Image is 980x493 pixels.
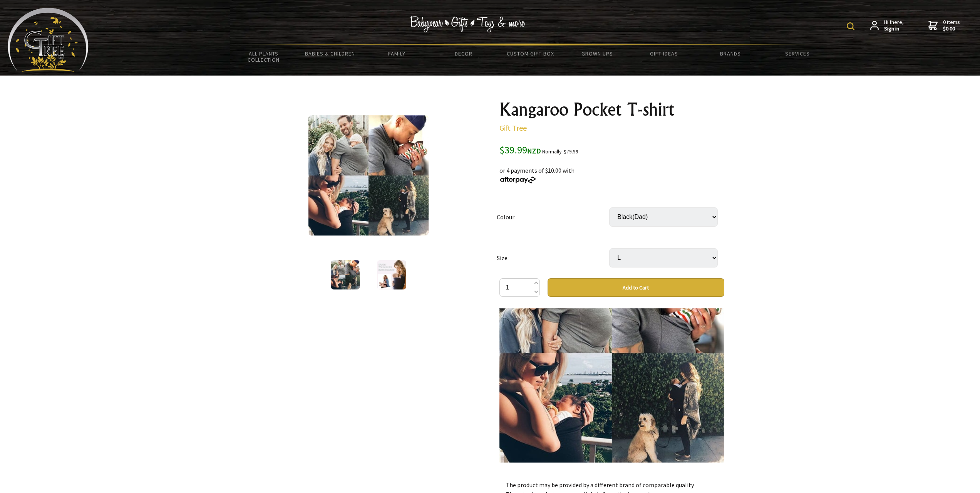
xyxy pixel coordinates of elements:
a: Hi there,Sign in [870,19,904,32]
a: Gift Ideas [630,45,697,62]
a: Brands [697,45,764,62]
img: Afterpay [499,177,536,183]
div: or 4 payments of $10.00 with [499,156,724,184]
a: Grown Ups [564,45,630,62]
td: Size: [497,237,609,278]
a: Services [764,45,831,62]
a: Gift Tree [499,123,527,133]
img: product search [847,22,854,30]
strong: Sign in [884,25,904,32]
h1: Kangaroo Pocket T-shirt [499,100,724,119]
strong: $0.00 [943,25,960,32]
img: Babywear - Gifts - Toys & more [410,16,526,32]
span: $39.99 [499,143,541,156]
a: 0 items$0.00 [928,19,960,32]
a: All Plants Collection [230,45,297,68]
span: NZD [527,146,541,155]
a: Babies & Children [297,45,364,62]
button: Add to Cart [548,278,724,297]
img: Kangaroo Pocket T-shirt [308,115,429,236]
img: Babyware - Gifts - Toys and more... [8,8,89,72]
span: Hi there, [884,19,904,32]
a: Decor [430,45,497,62]
td: Colour: [497,197,609,237]
img: Kangaroo Pocket T-shirt [377,260,406,289]
span: 0 items [943,19,960,32]
small: Normally: $79.99 [542,148,578,155]
a: Custom Gift Box [497,45,564,62]
img: Kangaroo Pocket T-shirt [331,260,360,289]
a: Family [364,45,430,62]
